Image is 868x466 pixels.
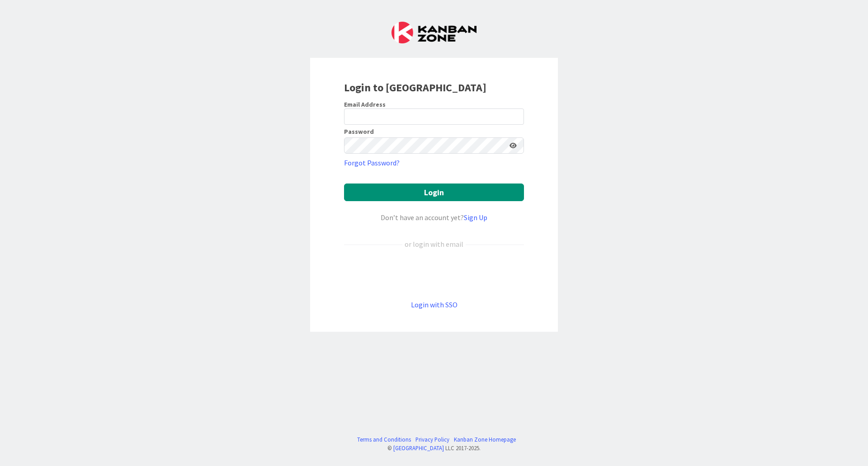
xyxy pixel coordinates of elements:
div: © LLC 2017- 2025 . [353,444,516,452]
img: Kanban Zone [392,22,476,43]
button: Login [344,184,524,201]
div: Don’t have an account yet? [344,212,524,223]
label: Password [344,128,374,135]
a: Forgot Password? [344,157,400,168]
a: Kanban Zone Homepage [454,435,516,444]
label: Email Address [344,100,386,108]
a: [GEOGRAPHIC_DATA] [393,444,444,452]
a: Login with SSO [411,300,458,309]
div: or login with email [402,239,466,249]
a: Sign Up [464,213,487,222]
a: Terms and Conditions [357,435,411,444]
iframe: Botão Iniciar sessão com o Google [340,264,528,284]
b: Login to [GEOGRAPHIC_DATA] [344,80,486,94]
a: Privacy Policy [415,435,449,444]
